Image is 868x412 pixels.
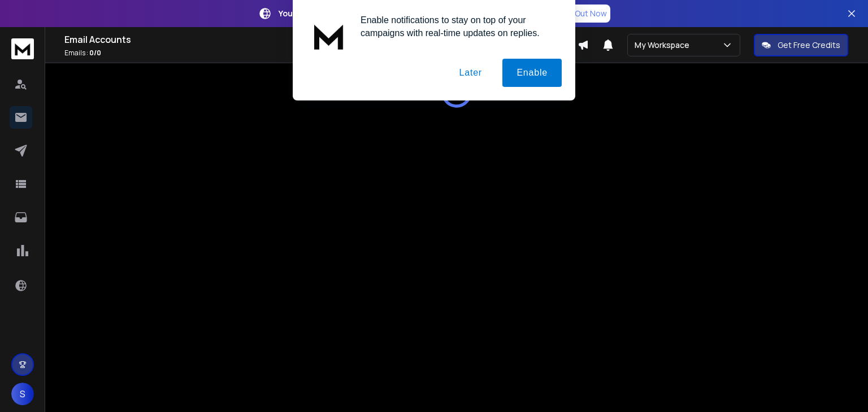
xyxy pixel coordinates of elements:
button: Later [445,59,496,87]
div: Enable notifications to stay on top of your campaigns with real-time updates on replies. [351,14,562,40]
button: Enable [502,59,562,87]
button: S [11,383,34,405]
img: notification icon [306,14,351,59]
